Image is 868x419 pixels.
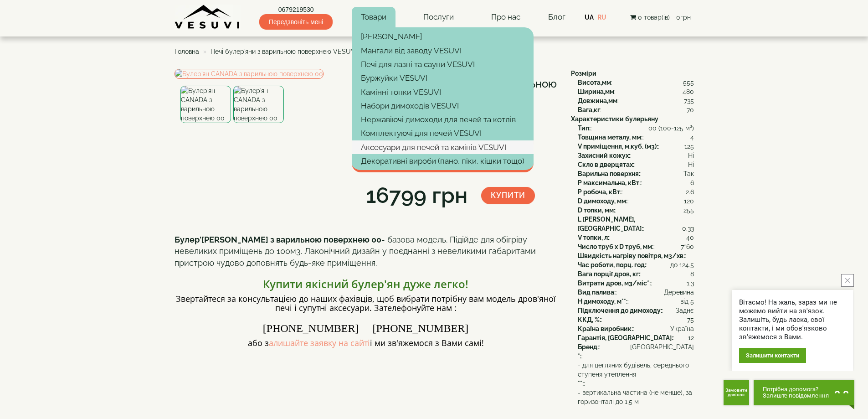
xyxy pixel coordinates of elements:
b: Характеристики булерьяну [571,115,658,123]
div: : [578,197,694,206]
a: Товари [352,7,395,28]
img: content [175,5,241,30]
span: 00 (100-125 м³) [648,124,694,133]
button: Chat button [754,380,854,405]
b: Товщина металу, мм: [578,134,642,141]
b: Підключення до димоходу: [578,307,662,314]
div: : [578,124,694,133]
button: Get Call button [724,380,749,405]
a: алишайте заявку на сайті [269,337,370,348]
span: 0 товар(ів) - 0грн [638,14,691,21]
span: Ні [688,160,694,169]
b: Булер'[PERSON_NAME] з варильною поверхнею 00 [175,235,381,244]
span: 1.3 [687,279,694,288]
span: [GEOGRAPHIC_DATA] [630,342,694,352]
span: 255 [683,206,694,215]
div: : [578,133,694,142]
span: 0.33 [682,224,694,233]
b: V приміщення, м.куб. (м3): [578,143,658,150]
div: : [578,233,694,242]
div: : [578,105,694,114]
div: : [578,160,694,169]
img: Булер'ян CANADA з варильною поверхнею 00 [180,86,231,123]
b: Час роботи, порц. год: [578,261,646,269]
b: V топки, л: [578,234,609,241]
span: - вертикальна частина (не менше), за горизонталі до 1,5 м [578,388,694,406]
p: - базова модель. Підійде для обігріву невеликих приміщень до 100м3. Лаконічний дизайн у поєднанні... [175,234,557,269]
button: 0 товар(ів) - 0грн [627,12,693,22]
b: Бренд: [578,343,599,351]
div: : [578,178,694,187]
b: Вид палива: [578,289,616,296]
div: : [578,315,694,324]
span: 125 [684,142,694,151]
b: Довжина,мм [578,97,617,104]
span: 2.6 [686,187,694,197]
b: Вага порції дров, кг: [578,270,640,278]
span: Ні [688,151,694,160]
a: Декоративні вироби (пано, піки, кішки тощо) [352,154,534,168]
span: 735 [684,96,694,105]
div: : [578,169,694,178]
div: : [578,352,694,361]
span: Україна [670,324,694,333]
b: H димоходу, м**: [578,298,627,305]
a: Аксесуари для печей та камінів VESUVI [352,140,534,154]
font: [PHONE_NUMBER] [PHONE_NUMBER] [263,322,468,334]
h4: Звертайтеся за консультацією до наших фахівців, щоб вибрати потрібну вам модель дров'яної печі і ... [175,295,557,313]
a: UA [585,14,594,21]
span: 4 [690,133,694,142]
div: Вітаємо! На жаль, зараз ми не можемо вийти на зв'язок. Залишіть, будь ласка, свої контакти, і ми ... [739,298,846,341]
b: Висота,мм [578,79,611,86]
a: Комплектуючі для печей VESUVI [352,126,534,140]
div: : [578,342,694,352]
div: : [578,242,694,251]
a: Печі для лазні та сауни VESUVI [352,57,534,71]
b: Вага,кг [578,106,600,114]
div: : [578,215,694,233]
b: ККД, %: [578,316,601,323]
div: : [578,78,694,87]
span: 480 [683,87,694,96]
div: : [578,260,694,269]
div: : [578,187,694,197]
a: Про нас [482,7,529,28]
div: : [578,206,694,215]
a: Буржуйки VESUVI [352,71,534,85]
a: 0679219530 [259,5,333,14]
div: 16799 грн [366,180,467,211]
b: Розміри [571,70,596,77]
b: Тип: [578,124,591,132]
span: Так [683,169,694,178]
button: Купити [481,187,535,204]
img: Булер'ян CANADA з варильною поверхнею 00 [233,86,284,123]
b: Країна виробник: [578,325,633,332]
a: Послуги [414,7,463,28]
font: Купити якісний булер'ян дуже легко! [263,276,468,291]
b: P робоча, кВт: [578,188,621,196]
img: Булер'ян CANADA з варильною поверхнею 00 [175,69,324,79]
div: : [578,269,694,279]
a: [PERSON_NAME] [352,30,534,43]
b: D димоходу, мм: [578,197,627,205]
a: RU [597,14,606,21]
a: Набори димоходів VESUVI [352,99,534,113]
div: : [578,142,694,151]
span: Передзвоніть мені [259,14,333,30]
a: Нержавіючі димоходи для печей та котлів [352,113,534,126]
div: : [578,279,694,288]
div: Залишити контакти [739,348,806,363]
span: Головна [175,48,199,55]
span: 4.5 [685,260,694,269]
a: Камінні топки VESUVI [352,85,534,99]
span: 6 [690,178,694,187]
div: : [578,87,694,96]
span: Залиште повідомлення [763,393,829,399]
span: Деревина [664,288,694,297]
div: : [578,361,694,388]
span: Замовити дзвінок [724,388,749,397]
div: : [578,251,694,260]
span: від 5 [680,297,694,306]
span: 40 [686,233,694,242]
